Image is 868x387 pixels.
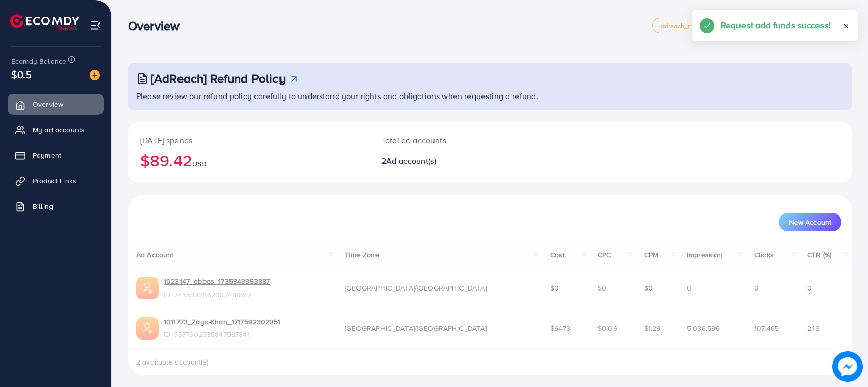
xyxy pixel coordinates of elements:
a: adreach_new_package [652,18,738,33]
img: image [90,70,100,80]
p: Total ad accounts [381,134,538,147]
span: My ad accounts [33,125,85,135]
img: menu [90,19,101,31]
p: Please review our refund policy carefully to understand your rights and obligations when requesti... [136,90,846,102]
span: adreach_new_package [661,22,729,29]
a: Payment [8,145,104,165]
a: Billing [8,196,104,216]
span: Billing [33,201,53,211]
h3: [AdReach] Refund Policy [151,71,286,86]
h5: Request add funds success! [721,18,831,32]
span: $0.5 [11,67,32,82]
a: Overview [8,94,104,114]
span: Product Links [33,176,76,186]
span: Ad account(s) [386,155,436,166]
a: Product Links [8,171,104,191]
h3: Overview [128,18,188,33]
span: New Account [789,219,831,226]
img: image [832,351,863,382]
p: [DATE] spends [140,134,357,147]
span: Overview [33,99,63,109]
span: Ecomdy Balance [11,56,66,66]
img: logo [10,14,79,30]
a: My ad accounts [8,119,104,140]
h2: 2 [381,156,538,166]
span: USD [192,159,207,169]
button: New Account [779,213,841,231]
span: Payment [33,150,61,160]
h2: $89.42 [140,151,357,170]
